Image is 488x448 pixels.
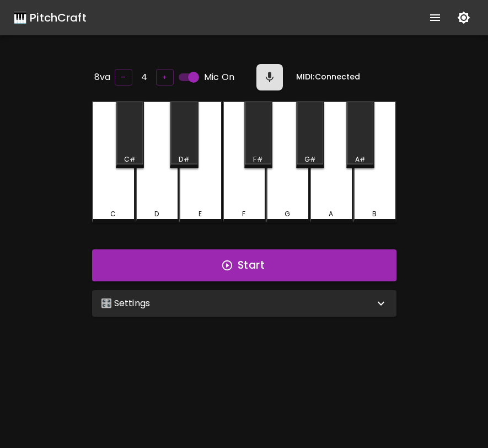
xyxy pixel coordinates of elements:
div: C# [124,154,136,164]
p: 🎛️ Settings [101,297,151,310]
div: G [285,209,290,219]
div: A# [355,154,366,164]
div: F# [253,154,262,164]
div: A [329,209,333,219]
h6: 8va [94,70,110,85]
div: D [154,209,159,219]
div: B [372,209,377,219]
button: Start [92,249,396,281]
h6: MIDI: Connected [296,71,360,83]
button: show more [422,4,448,31]
div: C [110,209,116,219]
button: + [156,69,174,86]
a: 🎹 PitchCraft [13,9,87,26]
div: F [242,209,245,219]
div: 🎛️ Settings [92,290,396,317]
button: – [115,69,132,86]
div: D# [179,154,189,164]
div: E [199,209,202,219]
div: G# [304,154,316,164]
span: Mic On [204,71,234,84]
h6: 4 [141,70,147,85]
